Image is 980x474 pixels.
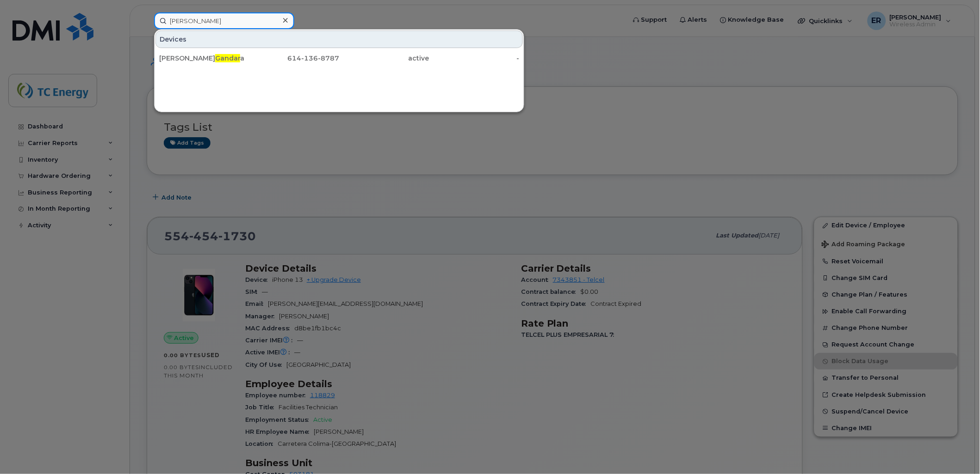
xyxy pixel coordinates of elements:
[940,434,973,467] iframe: Messenger Launcher
[339,54,429,63] div: active
[159,54,249,63] div: [PERSON_NAME] a
[215,54,240,62] span: Gandar
[155,50,523,67] a: [PERSON_NAME]Gandara614-136-8787active-
[249,54,340,63] div: 614-136-8787
[155,30,523,48] div: Devices
[429,54,520,63] div: -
